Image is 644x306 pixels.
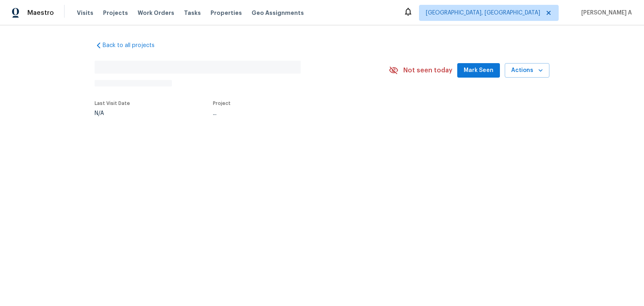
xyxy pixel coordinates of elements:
span: Tasks [184,10,201,16]
span: [PERSON_NAME] A [578,9,632,17]
button: Mark Seen [457,63,500,78]
span: Mark Seen [464,66,493,76]
span: Properties [211,9,242,17]
button: Actions [505,63,549,78]
span: Visits [77,9,93,17]
a: Back to all projects [95,41,172,49]
span: Not seen today [403,66,452,74]
div: N/A [95,111,130,116]
span: Maestro [27,9,54,17]
div: ... [213,111,367,116]
span: Geo Assignments [252,9,304,17]
span: Last Visit Date [95,101,130,106]
span: Actions [511,66,543,76]
span: Project [213,101,231,106]
span: [GEOGRAPHIC_DATA], [GEOGRAPHIC_DATA] [426,9,540,17]
span: Work Orders [138,9,174,17]
span: Projects [103,9,128,17]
